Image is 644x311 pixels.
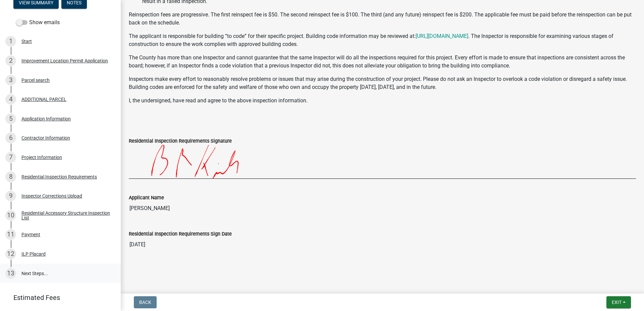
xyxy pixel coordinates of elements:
div: Parcel search [21,78,50,83]
p: I, the undersigned, have read and agree to the above inspection information. [129,97,636,105]
div: 8 [5,171,16,182]
div: 1 [5,36,16,47]
div: 13 [5,268,16,279]
button: Exit [606,296,631,308]
div: Residential Inspection Requirements [21,174,97,179]
div: Application Information [21,116,71,121]
p: The County has more than one Inspector and cannot guarantee that the same Inspector will do all t... [129,54,636,70]
img: H+ro4ZG9iXWxAAAAABJRU5ErkJggg== [129,145,475,178]
div: Improvement Location Permit Application [21,58,108,63]
p: Inspectors make every effort to reasonably resolve problems or issues that may arise during the c... [129,75,636,91]
div: Payment [21,232,40,237]
label: Show emails [16,18,60,27]
span: Exit [612,300,622,305]
div: 11 [5,229,16,240]
label: Residential Inspection Requirements Sign Date [129,232,232,237]
div: ADDITIONAL PARCEL [21,97,66,102]
a: Estimated Fees [5,291,110,304]
div: Project Information [21,155,62,160]
div: 3 [5,75,16,86]
div: 7 [5,152,16,163]
div: 10 [5,210,16,221]
div: Start [21,39,32,44]
a: [URL][DOMAIN_NAME] [416,33,468,39]
wm-modal-confirm: Notes [61,0,87,6]
wm-modal-confirm: Summary [13,0,59,6]
span: Back [139,300,151,305]
p: The applicant is responsible for building “to code” for their specific project. Building code inf... [129,32,636,48]
div: 12 [5,249,16,259]
div: 5 [5,113,16,124]
div: Residential Accessory Structure Inspection List [21,211,110,220]
div: 4 [5,94,16,105]
div: 9 [5,191,16,201]
label: Applicant Name [129,196,164,200]
div: Inspector Corrections Upload [21,194,82,198]
label: Residential Inspection Requirements Signature [129,139,232,144]
div: 6 [5,133,16,143]
div: Contractor Information [21,136,70,140]
p: Reinspection fees are progressive. The first reinspect fee is $50. The second reinspect fee is $1... [129,11,636,27]
button: Back [134,296,157,308]
div: ILP Placard [21,252,46,256]
div: 2 [5,55,16,66]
